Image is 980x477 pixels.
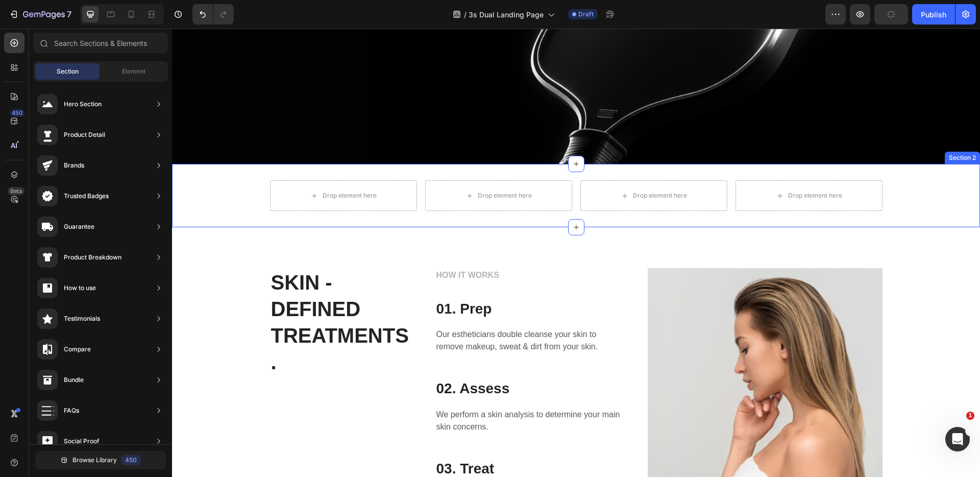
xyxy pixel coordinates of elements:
[64,344,91,354] div: Compare
[461,163,515,171] div: Drop element here
[966,412,974,420] span: 1
[4,4,76,25] button: 7
[64,314,100,324] div: Testimonials
[469,9,544,20] span: 3s Dual Landing Page
[912,4,955,25] button: Publish
[64,436,100,446] div: Social Proof
[64,375,84,385] div: Bundle
[64,130,105,140] div: Product Detail
[464,9,467,20] span: /
[64,283,96,293] div: How to use
[264,241,450,253] p: HOW IT WORKS
[264,271,450,290] p: 01. Prep
[64,99,102,109] div: Hero Section
[64,252,121,263] div: Product Breakdown
[35,451,166,469] button: Browse Library450
[99,241,238,347] p: SKIN - DEFINED TREATMENTS.
[122,67,145,76] span: Element
[578,10,594,19] span: Draft
[72,456,117,465] span: Browse Library
[264,431,450,449] p: 03. Treat
[264,380,450,404] p: We perform a skin analysis to determine your main skin concerns.
[616,163,670,171] div: Drop element here
[306,163,360,171] div: Drop element here
[8,187,24,195] div: Beta
[64,160,84,171] div: Brands
[264,300,450,324] p: Our estheticians double cleanse your skin to remove makeup, sweat & dirt from your skin.
[945,427,970,451] iframe: Intercom live chat
[264,351,450,369] p: 02. Assess
[121,455,141,465] div: 450
[172,29,980,477] iframe: Design area
[192,4,234,25] div: Undo/Redo
[921,9,946,20] div: Publish
[64,406,79,416] div: FAQs
[64,191,109,201] div: Trusted Badges
[64,222,94,232] div: Guarantee
[33,33,168,53] input: Search Sections & Elements
[10,109,24,117] div: 450
[775,125,806,134] div: Section 2
[57,67,79,76] span: Section
[67,8,71,20] p: 7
